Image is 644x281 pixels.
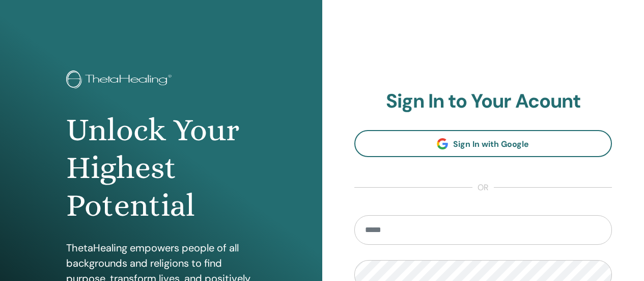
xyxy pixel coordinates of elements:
span: Sign In with Google [453,139,529,149]
h2: Sign In to Your Acount [354,90,612,113]
h1: Unlock Your Highest Potential [66,111,256,225]
a: Sign In with Google [354,130,612,157]
span: or [472,182,494,194]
